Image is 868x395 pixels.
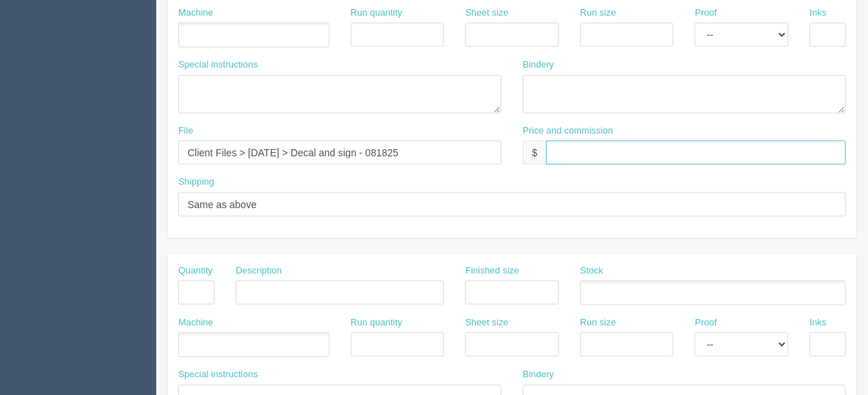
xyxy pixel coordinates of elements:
label: Machine [178,316,213,330]
label: Shipping [178,175,215,189]
label: Special instructions [178,58,258,72]
label: Run quantity [351,316,403,330]
label: Description [236,264,282,278]
label: File [178,124,193,138]
label: Quantity [178,264,212,278]
textarea: ARB - Trim, weed and mask - $50.00 [523,75,846,114]
label: Sheet size [465,316,509,330]
label: Stock [580,264,604,278]
label: Inks [810,6,827,20]
div: $ [523,141,546,165]
label: Bindery [523,368,554,382]
label: Run size [580,6,617,20]
label: Proof [695,6,717,20]
label: Inks [810,316,827,330]
label: Sheet size [465,6,509,20]
label: Run quantity [351,6,403,20]
label: Finished size [465,264,519,278]
label: Bindery [523,58,554,72]
label: Machine [178,6,213,20]
label: Special instructions [178,368,258,382]
label: Price and commission [523,124,613,138]
label: Proof [695,316,717,330]
label: Run size [580,316,617,330]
